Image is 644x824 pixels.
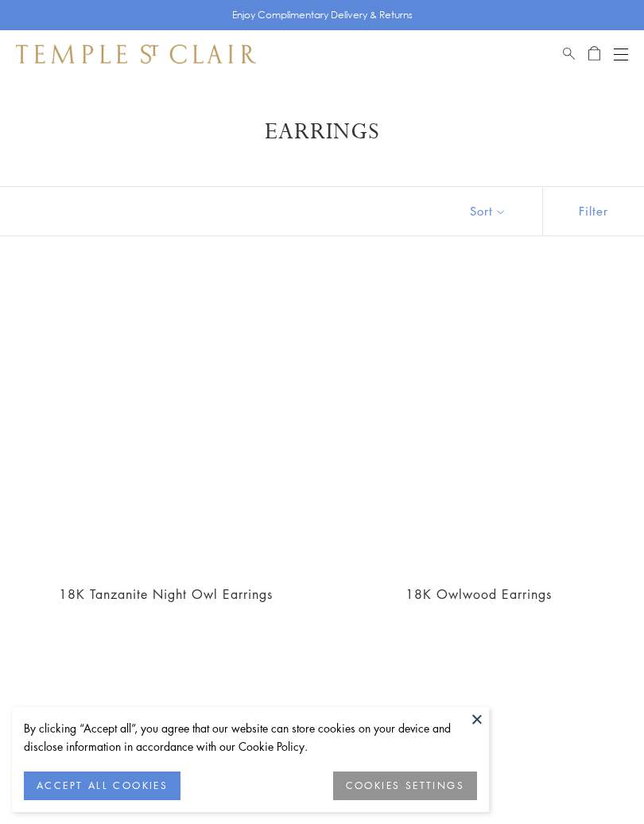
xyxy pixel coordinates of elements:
[405,585,552,603] a: 18K Owlwood Earrings
[59,585,273,603] a: 18K Tanzanite Night Owl Earrings
[16,45,256,64] img: Temple St. Clair
[24,719,477,756] div: By clicking “Accept all”, you agree that our website can store cookies on your device and disclos...
[333,772,477,800] button: COOKIES SETTINGS
[24,772,180,800] button: ACCEPT ALL COOKIES
[563,45,575,64] a: Search
[564,749,628,808] iframe: Gorgias live chat messenger
[40,118,604,146] h1: Earrings
[588,45,600,64] a: Open Shopping Bag
[232,7,413,23] p: Enjoy Complimentary Delivery & Returns
[434,187,542,235] button: Show sort by
[542,187,644,235] button: Show filters
[332,276,625,569] a: 18K Owlwood Earrings
[19,276,312,569] a: E36887-OWLTZTG
[614,45,628,64] button: Open navigation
